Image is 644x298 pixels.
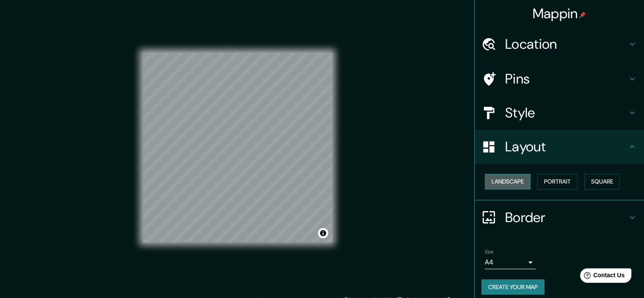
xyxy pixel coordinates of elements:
h4: Style [505,104,627,121]
button: Portrait [537,174,578,189]
button: Toggle attribution [318,228,328,238]
div: Style [475,96,644,130]
div: A4 [485,256,536,269]
div: Layout [475,130,644,164]
iframe: Help widget launcher [569,265,635,289]
img: pin-icon.png [579,11,586,18]
button: Landscape [485,174,531,189]
button: Square [584,174,620,189]
h4: Layout [505,138,627,155]
label: Size [485,248,494,255]
h4: Mappin [533,5,586,22]
div: Border [475,201,644,234]
canvas: Map [143,53,332,242]
h4: Pins [505,70,627,87]
h4: Border [505,209,627,226]
div: Location [475,27,644,61]
div: Pins [475,62,644,96]
button: Create your map [481,279,544,295]
h4: Location [505,36,627,53]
